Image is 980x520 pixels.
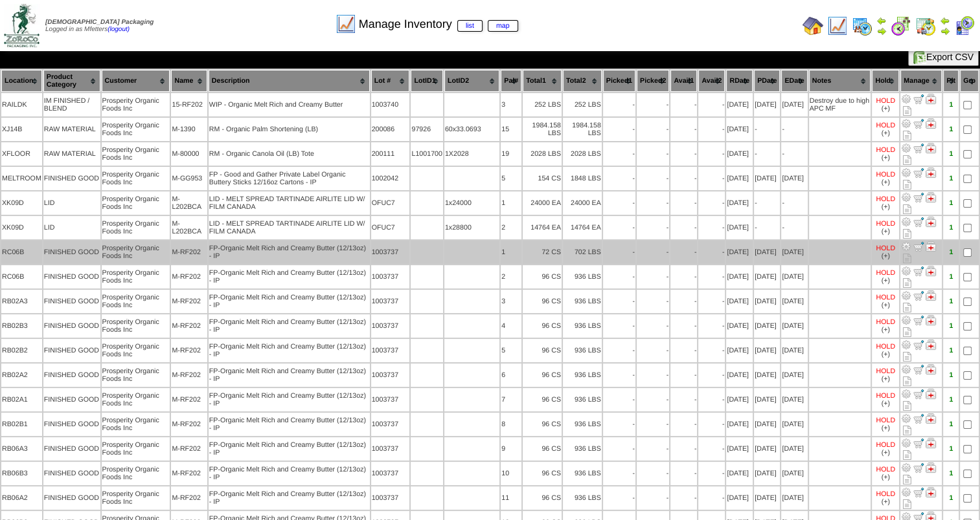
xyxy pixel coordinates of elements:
[876,294,895,301] div: HOLD
[563,142,602,166] td: 2028 LBS
[698,290,725,313] td: -
[359,17,518,31] span: Manage Inventory
[102,167,170,190] td: Prosperity Organic Foods Inc
[913,192,924,202] img: Move
[781,314,807,338] td: [DATE]
[670,70,697,92] th: Avail1
[781,118,807,141] td: -
[501,70,521,92] th: Pal#
[171,216,207,239] td: M-L202BCA
[637,314,669,338] td: -
[882,252,890,260] div: (+)
[882,301,890,309] div: (+)
[102,93,170,116] td: Prosperity Organic Foods Inc
[563,216,602,239] td: 14764 EA
[926,118,936,129] img: Manage Hold
[209,216,370,239] td: LID - MELT SPREAD TARTINADE AIRLITE LID W/ FILM CANADA
[171,241,207,264] td: M-RF202
[563,118,602,141] td: 1984.158 LBS
[371,167,410,190] td: 1002042
[913,168,924,178] img: Move
[603,241,635,264] td: -
[523,118,562,141] td: 1984.158 LBS
[876,195,895,203] div: HOLD
[698,191,725,215] td: -
[501,118,521,141] td: 15
[1,290,42,313] td: RB02A3
[901,290,911,301] img: Adjust
[698,216,725,239] td: -
[501,167,521,190] td: 5
[926,462,936,473] img: Manage Hold
[913,462,924,473] img: Move
[944,199,958,207] div: 1
[882,129,890,137] div: (+)
[411,142,442,166] td: L1001700
[603,191,635,215] td: -
[43,142,100,166] td: RAW MATERIAL
[754,167,780,190] td: [DATE]
[43,93,100,116] td: IM FINISHED / BLEND
[903,254,911,263] i: Note
[944,150,958,158] div: 1
[926,438,936,448] img: Manage Hold
[803,16,823,36] img: home.gif
[523,142,562,166] td: 2028 LBS
[670,216,697,239] td: -
[43,118,100,141] td: RAW MATERIAL
[637,241,669,264] td: -
[926,487,936,497] img: Manage Hold
[1,216,42,239] td: XK09D
[603,167,635,190] td: -
[1,265,42,288] td: RC06B
[913,266,924,276] img: Move
[954,16,975,36] img: calendarcustomer.gif
[670,191,697,215] td: -
[563,167,602,190] td: 1848 LBS
[523,241,562,264] td: 72 CS
[901,340,911,350] img: Adjust
[563,290,602,313] td: 936 LBS
[171,142,207,166] td: M-80000
[43,216,100,239] td: LID
[876,16,887,26] img: arrowleft.gif
[637,93,669,116] td: -
[102,70,170,92] th: Customer
[523,191,562,215] td: 24000 EA
[940,26,950,36] img: arrowright.gif
[901,143,911,153] img: Adjust
[603,142,635,166] td: -
[698,93,725,116] td: -
[926,94,936,104] img: Manage Hold
[900,70,942,92] th: Manage
[371,314,410,338] td: 1003737
[944,224,958,232] div: 1
[501,314,521,338] td: 4
[926,241,936,252] img: Manage Hold
[913,438,924,448] img: Move
[876,122,895,129] div: HOLD
[209,142,370,166] td: RM - Organic Canola Oil (LB) Tote
[754,265,780,288] td: [DATE]
[754,191,780,215] td: -
[903,180,911,190] i: Note
[926,168,936,178] img: Manage Hold
[209,167,370,190] td: FP - Good and Gather Private Label Organic Buttery Sticks 12/16oz Cartons - IP
[901,462,911,473] img: Adjust
[523,93,562,116] td: 252 LBS
[876,220,895,228] div: HOLD
[913,290,924,301] img: Move
[444,70,499,92] th: LotID2
[913,315,924,325] img: Move
[944,248,958,256] div: 1
[523,314,562,338] td: 96 CS
[926,315,936,325] img: Manage Hold
[43,290,100,313] td: FINISHED GOOD
[108,26,130,33] a: (logout)
[102,290,170,313] td: Prosperity Organic Foods Inc
[926,290,936,301] img: Manage Hold
[926,340,936,350] img: Manage Hold
[43,241,100,264] td: FINISHED GOOD
[903,278,911,288] i: Note
[43,265,100,288] td: FINISHED GOOD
